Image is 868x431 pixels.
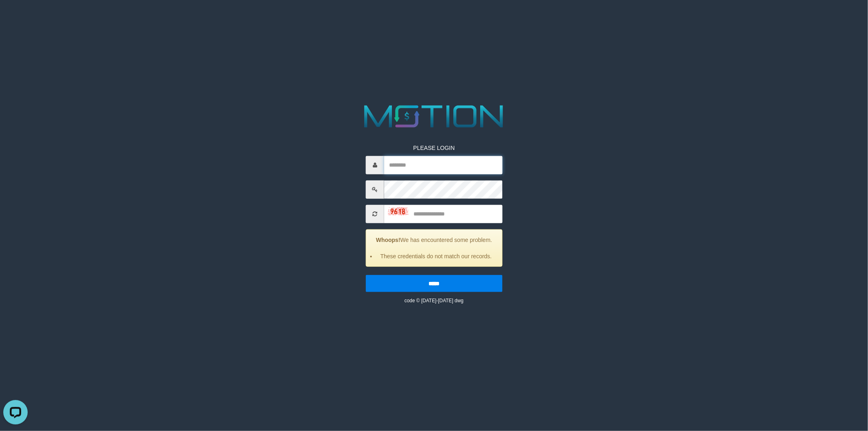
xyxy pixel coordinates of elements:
[404,297,464,303] small: code © [DATE]-[DATE] dwg
[366,143,503,152] p: PLEASE LOGIN
[3,3,28,28] button: Open LiveChat chat widget
[366,229,503,266] div: We has encountered some problem.
[376,236,400,243] strong: Whoops!
[388,207,409,215] img: captcha
[376,252,496,260] li: These credentials do not match our records.
[358,101,510,132] img: MOTION_logo.png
